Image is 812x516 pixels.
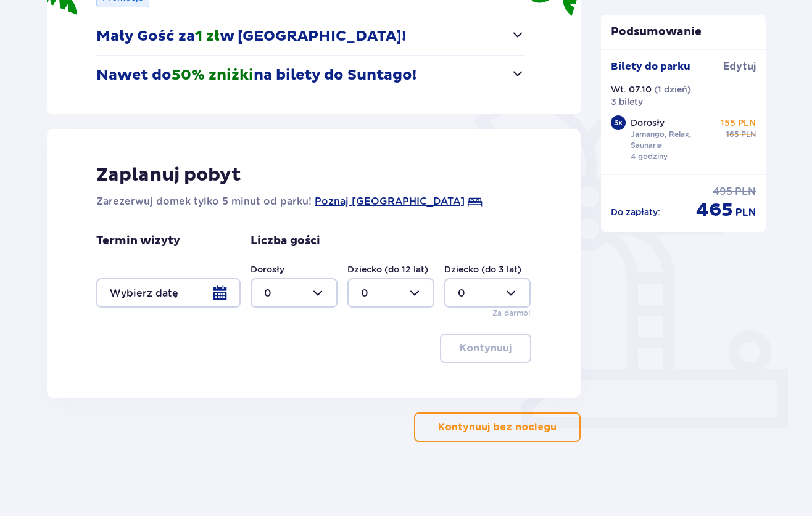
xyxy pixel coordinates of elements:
p: Do zapłaty : [611,206,660,218]
span: 495 [713,185,732,199]
button: Kontynuuj bez noclegu [414,412,581,442]
span: PLN [735,206,756,219]
span: PLN [735,185,756,199]
p: Zarezerwuj domek tylko 5 minut od parku! [96,194,312,209]
p: 3 bilety [611,96,643,108]
p: Wt. 07.10 [611,83,652,96]
label: Dziecko (do 3 lat) [444,263,521,276]
label: Dorosły [251,263,284,276]
p: 4 godziny [631,151,668,162]
p: Za darmo! [492,308,531,319]
p: Liczba gości [251,234,320,248]
a: Poznaj [GEOGRAPHIC_DATA] [315,194,465,209]
p: Mały Gość za w [GEOGRAPHIC_DATA]! [96,27,406,46]
p: Jamango, Relax, Saunaria [631,129,716,151]
span: 165 [726,129,739,140]
button: Kontynuuj [440,334,531,363]
p: Kontynuuj bez noclegu [438,420,557,434]
p: Dorosły [631,117,665,129]
span: Edytuj [723,60,756,73]
p: Nawet do na bilety do Suntago! [96,66,416,84]
label: Dziecko (do 12 lat) [347,263,428,276]
button: Mały Gość za1 złw [GEOGRAPHIC_DATA]! [96,17,525,55]
span: PLN [741,129,756,140]
p: Kontynuuj [460,342,512,355]
span: 465 [696,199,733,222]
p: Podsumowanie [601,25,766,39]
p: 155 PLN [721,117,756,129]
div: 3 x [611,115,626,130]
p: Zaplanuj pobyt [96,163,241,187]
button: Nawet do50% zniżkina bilety do Suntago! [96,56,525,94]
p: ( 1 dzień ) [654,83,691,96]
span: 1 zł [195,27,220,46]
p: Termin wizyty [96,234,180,248]
span: 50% zniżki [172,66,254,84]
p: Bilety do parku [611,60,690,73]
